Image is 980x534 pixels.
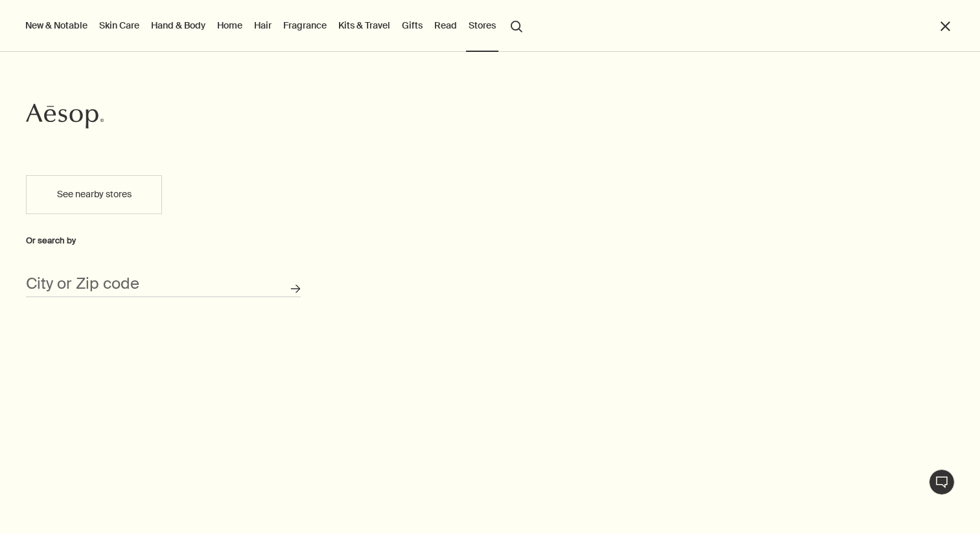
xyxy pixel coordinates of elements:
a: Home [215,17,245,34]
a: Fragrance [281,17,329,34]
div: Or search by [26,234,301,248]
a: Aesop [26,103,104,132]
button: Close the Menu [938,19,953,34]
a: Read [432,17,460,34]
button: Stores [466,17,498,34]
a: Hair [251,17,274,34]
button: Live Assistance [929,469,955,495]
a: Gifts [399,17,425,34]
button: Open search [505,13,528,38]
button: See nearby stores [26,175,162,214]
svg: Aesop [26,103,104,129]
button: New & Notable [23,17,90,34]
a: Skin Care [97,17,142,34]
a: Kits & Travel [336,17,393,34]
a: Hand & Body [148,17,208,34]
